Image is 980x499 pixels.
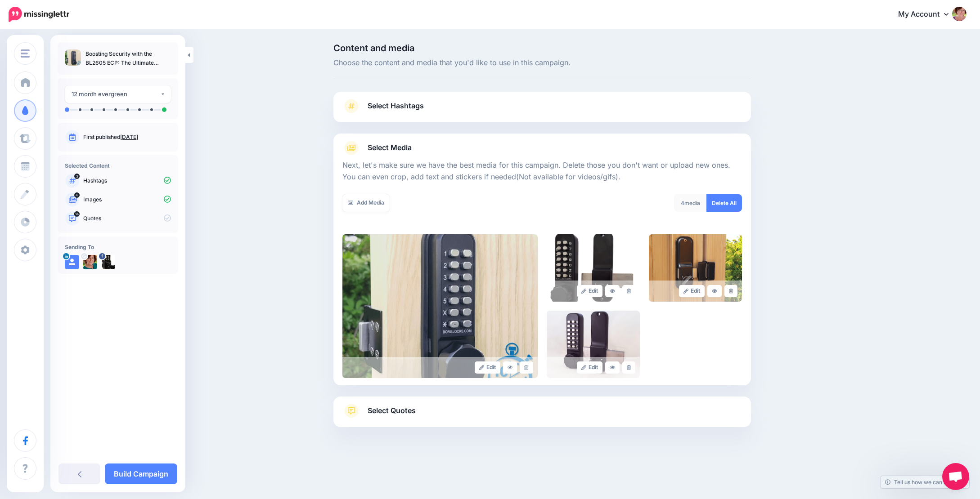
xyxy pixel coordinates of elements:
[889,4,967,26] a: My Account
[65,162,171,169] h4: Selected Content
[342,155,742,378] div: Select Media
[706,194,742,212] a: Delete All
[368,405,416,417] span: Select Quotes
[881,476,969,488] a: Tell us how we can improve
[681,200,684,206] span: 4
[577,285,602,297] a: Edit
[333,44,751,53] span: Content and media
[342,194,390,212] a: Add Media
[21,49,30,58] img: menu.png
[679,285,705,297] a: Edit
[342,404,742,427] a: Select Quotes
[342,141,742,155] a: Select Media
[83,177,171,185] p: Hashtags
[74,192,80,198] span: 4
[649,234,742,302] img: R6LFAAVCFBX3PUI93SUUBUWEGZ3215JG_large.png
[101,255,115,269] img: 157779713_205410448039176_3061345284008788382_n-bsa99958.jpg
[65,49,81,66] img: 65b2b0f4071e7ccf6836be833b3494f9_thumb.jpg
[85,49,171,67] p: Boosting Security with the BL2605 ECP: The Ultimate Marine-Grade Keypad Lock
[65,255,79,269] img: user_default_image.png
[475,361,500,374] a: Edit
[65,85,171,103] button: 12 month evergreen
[942,463,969,490] div: Open chat
[577,361,602,374] a: Edit
[342,160,742,183] p: Next, let's make sure we have the best media for this campaign. Delete those you don't want or up...
[83,133,171,141] p: First published
[547,234,640,302] img: VTKGHSCV4W8APCDQF312MCQZ6SNGQRWG_large.png
[83,196,171,204] p: Images
[547,311,640,378] img: d3833bc7bafafcdd67ce127e80e3f9b7_large.jpg
[674,194,707,212] div: media
[74,211,80,217] span: 14
[342,99,742,122] a: Select Hashtags
[72,89,160,99] div: 12 month evergreen
[368,100,424,112] span: Select Hashtags
[83,214,171,223] p: Quotes
[65,244,171,250] h4: Sending To
[83,255,97,269] img: AAcHTtdKiE76o_Ssb0RmDPc2eCY4ZpXLVxeYgi0ZbK2zE72l2i8s96-c-73834.png
[74,174,80,179] span: 3
[368,142,412,154] span: Select Media
[333,57,751,69] span: Choose the content and media that you'd like to use in this campaign.
[9,7,69,22] img: Missinglettr
[342,234,538,378] img: 65b2b0f4071e7ccf6836be833b3494f9_large.jpg
[120,134,138,140] a: [DATE]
